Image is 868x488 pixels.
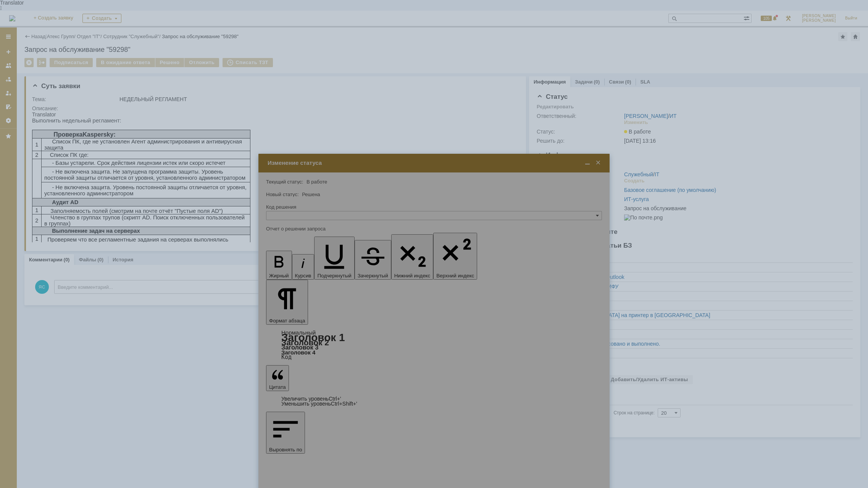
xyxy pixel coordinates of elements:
[3,96,6,102] span: 1
[12,48,194,55] span: - Базы устарели. Срок действия лицензии истек или скоро истечет
[3,40,6,47] span: 2
[20,88,46,94] span: Аудит AD
[12,125,196,131] span: Проверяем что все регламентные задания на серверах выполнялись
[3,106,6,112] span: 2
[12,103,213,115] span: Членство в группах трупов (скрипт AD. Поиск отключенных пользователей в группах)
[18,40,56,47] span: Список ПК где:
[12,73,215,85] span: - Не включена защита. Уровень постоянной защиты отличается от уровня, установленного администратором
[3,124,6,130] span: 1
[21,20,84,26] span: Проверка :
[12,27,210,39] span: Список ПК, где не установлен Агент администрирования и антивирусная защита
[12,57,213,69] span: - Не включена защита. Не запущена программа защиты. Уровень постоянной защиты отличается от уровн...
[12,97,191,103] span: Заполняемость полей (смотрим на почте отчёт "Пустые поля AD")
[3,3,111,9] div: Translator
[3,30,6,36] span: 1
[50,20,81,26] span: Kaspersky
[20,116,108,122] span: Выполнение задач на серверах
